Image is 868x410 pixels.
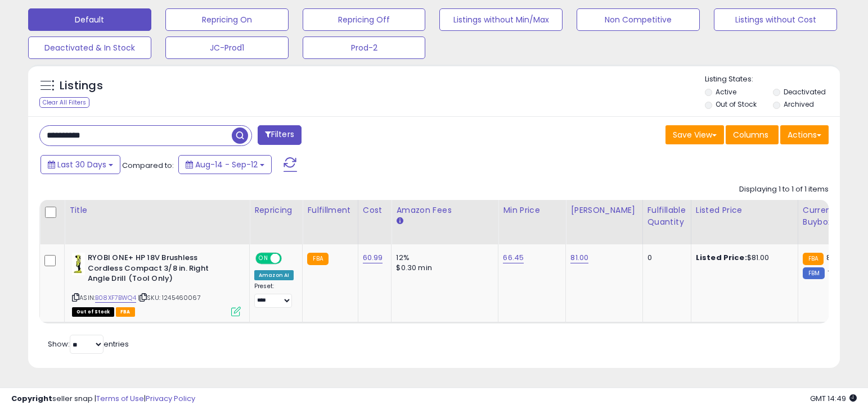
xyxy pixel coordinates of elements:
[810,393,857,404] span: 2025-10-14 14:49 GMT
[254,204,298,216] div: Repricing
[257,254,271,263] span: ON
[803,204,861,228] div: Current Buybox Price
[705,74,840,85] p: Listing States:
[826,252,833,263] span: 81
[827,268,848,279] span: 78.49
[784,87,826,97] label: Deactivated
[439,8,563,31] button: Listings without Min/Max
[116,307,135,317] span: FBA
[696,252,747,263] b: Listed Price:
[258,125,302,145] button: Filters
[784,99,814,109] label: Archived
[165,8,289,31] button: Repricing On
[780,125,829,144] button: Actions
[57,159,106,170] span: Last 30 Days
[716,99,757,109] label: Out of Stock
[60,78,103,94] h5: Listings
[165,37,289,59] button: JC-Prod1
[577,8,700,31] button: Non Competitive
[303,8,426,31] button: Repricing Off
[88,253,224,287] b: RYOBI ONE+ HP 18V Brushless Cordless Compact 3/8 in. Right Angle Drill (Tool Only)
[254,283,294,308] div: Preset:
[696,204,793,216] div: Listed Price
[178,155,272,174] button: Aug-14 - Sep-12
[570,204,637,216] div: [PERSON_NAME]
[72,253,241,315] div: ASIN:
[146,393,195,404] a: Privacy Policy
[363,204,387,216] div: Cost
[726,125,779,144] button: Columns
[96,393,144,404] a: Terms of Use
[363,252,383,263] a: 60.99
[716,87,736,97] label: Active
[396,216,403,226] small: Amazon Fees.
[72,307,114,317] span: All listings that are currently out of stock and unavailable for purchase on Amazon
[303,37,426,59] button: Prod-2
[503,204,561,216] div: Min Price
[48,339,129,349] span: Show: entries
[696,253,789,263] div: $81.00
[803,267,825,279] small: FBM
[396,253,489,263] div: 12%
[28,37,151,59] button: Deactivated & In Stock
[41,155,120,174] button: Last 30 Days
[396,204,493,216] div: Amazon Fees
[28,8,151,31] button: Default
[307,204,353,216] div: Fulfillment
[11,394,195,404] div: seller snap | |
[39,97,89,108] div: Clear All Filters
[733,129,768,140] span: Columns
[122,160,174,171] span: Compared to:
[803,253,824,265] small: FBA
[69,204,245,216] div: Title
[396,263,489,273] div: $0.30 min
[503,252,524,263] a: 66.45
[138,293,201,302] span: | SKU: 1245460067
[647,204,686,228] div: Fulfillable Quantity
[254,270,294,280] div: Amazon AI
[570,252,588,263] a: 81.00
[647,253,682,263] div: 0
[665,125,724,144] button: Save View
[195,159,258,170] span: Aug-14 - Sep-12
[307,253,328,265] small: FBA
[739,184,829,195] div: Displaying 1 to 1 of 1 items
[714,8,837,31] button: Listings without Cost
[11,393,52,404] strong: Copyright
[280,254,298,263] span: OFF
[72,253,85,275] img: 31OtmzkGXNL._SL40_.jpg
[95,293,136,303] a: B08XF7BWQ4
